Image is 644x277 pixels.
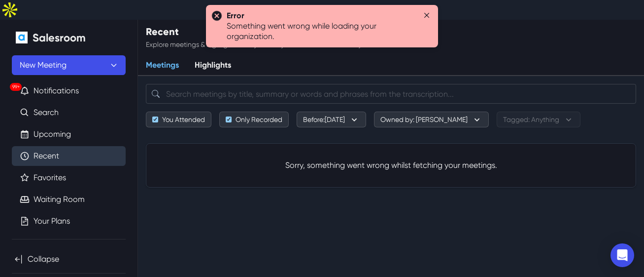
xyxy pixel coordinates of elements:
a: Recent [34,150,59,162]
p: Something went wrong while loading your organization. [227,21,416,42]
button: Collapse [12,249,126,269]
a: Upcoming [34,128,71,140]
p: Error [227,11,416,21]
button: Only Recorded [219,112,289,127]
button: You Attended [146,112,211,127]
div: Open Intercom Messenger [610,243,634,267]
a: Your Plans [34,215,70,227]
a: Home [12,28,32,47]
h2: Recent [146,26,362,38]
a: Highlights [187,55,239,76]
a: Search [34,107,59,119]
h2: Salesroom [33,32,86,44]
button: New Meeting [12,55,126,75]
button: Owned by: [PERSON_NAME] [374,112,489,127]
p: Explore meetings & highlights from you and your teams recent activity [146,40,362,50]
a: Meetings [138,55,187,76]
p: Collapse [28,253,59,265]
a: Waiting Room [34,194,85,205]
input: Search meetings by title, summary or words and phrases from the transcription... [146,84,636,104]
button: Before:[DATE] [297,112,366,127]
button: Tagged: Anything [497,112,580,127]
button: 99+Notifications [12,81,126,101]
p: Sorry, something went wrong whilst fetching your meetings. [154,159,628,171]
a: Favorites [34,172,66,184]
button: Close [424,11,429,18]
